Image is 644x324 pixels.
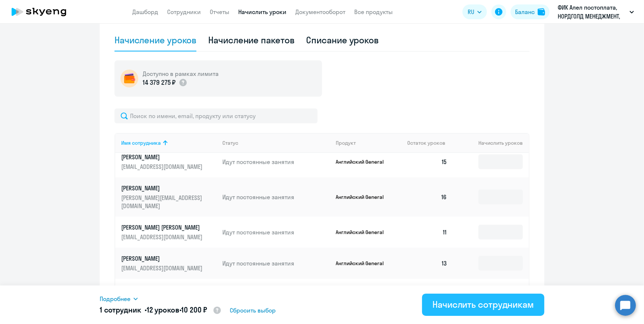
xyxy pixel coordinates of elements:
p: [EMAIL_ADDRESS][DOMAIN_NAME] [121,163,204,171]
button: RU [462,4,487,19]
img: wallet-circle.png [120,70,138,87]
div: Статус [222,140,238,146]
a: Сотрудники [167,8,201,16]
div: Имя сотрудника [121,140,216,146]
p: Идут постоянные занятия [222,259,330,267]
span: 10 200 ₽ [182,305,208,314]
div: Остаток уроков [407,140,453,146]
td: 11 [401,217,453,248]
p: Идут постоянные занятия [222,158,330,166]
div: Продукт [336,140,356,146]
td: 5 [401,279,453,318]
span: Подробнее [100,294,130,303]
div: Списание уроков [306,34,379,46]
p: Английский General [336,194,391,200]
p: [PERSON_NAME] [121,184,204,192]
td: 15 [401,146,453,177]
span: Сбросить выбор [230,306,276,315]
div: Начислить сотрудникам [432,298,534,310]
span: Остаток уроков [407,140,445,146]
div: Баланс [515,7,535,16]
td: 16 [401,177,453,217]
p: [PERSON_NAME] [121,153,204,161]
th: Начислить уроков [453,133,529,153]
div: Имя сотрудника [121,140,161,146]
p: [PERSON_NAME] [121,254,204,263]
p: Английский General [336,158,391,165]
div: Статус [222,140,330,146]
button: Начислить сотрудникам [422,294,544,316]
a: [PERSON_NAME][EMAIL_ADDRESS][DOMAIN_NAME] [121,254,216,272]
input: Поиск по имени, email, продукту или статусу [114,108,318,123]
a: Дашборд [132,8,158,16]
a: [PERSON_NAME][PERSON_NAME][EMAIL_ADDRESS][DOMAIN_NAME] [121,184,216,210]
button: Балансbalance [511,4,550,19]
p: ФИК Алел постоплата, НОРДГОЛД МЕНЕДЖМЕНТ, ООО [558,3,627,21]
p: [EMAIL_ADDRESS][DOMAIN_NAME] [121,233,204,241]
p: [PERSON_NAME] [PERSON_NAME] [121,223,204,231]
p: 14 379 275 ₽ [143,78,176,87]
img: balance [538,8,545,16]
span: RU [468,7,474,16]
div: Начисление пакетов [208,34,294,46]
h5: Доступно в рамках лимита [143,70,219,78]
h5: 1 сотрудник • • [100,305,222,316]
a: Отчеты [210,8,229,16]
div: Начисление уроков [114,34,196,46]
td: 13 [401,248,453,279]
button: ФИК Алел постоплата, НОРДГОЛД МЕНЕДЖМЕНТ, ООО [554,3,638,21]
a: Документооборот [295,8,345,16]
p: Идут постоянные занятия [222,228,330,236]
p: Английский General [336,260,391,267]
div: Продукт [336,140,402,146]
p: [EMAIL_ADDRESS][DOMAIN_NAME] [121,264,204,272]
a: [PERSON_NAME] [PERSON_NAME][EMAIL_ADDRESS][DOMAIN_NAME] [121,223,216,241]
a: Начислить уроки [238,8,286,16]
p: Идут постоянные занятия [222,193,330,201]
p: Английский General [336,229,391,236]
p: [PERSON_NAME][EMAIL_ADDRESS][DOMAIN_NAME] [121,194,204,210]
a: [PERSON_NAME][EMAIL_ADDRESS][DOMAIN_NAME] [121,153,216,171]
a: Все продукты [354,8,393,16]
span: 12 уроков [147,305,179,314]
